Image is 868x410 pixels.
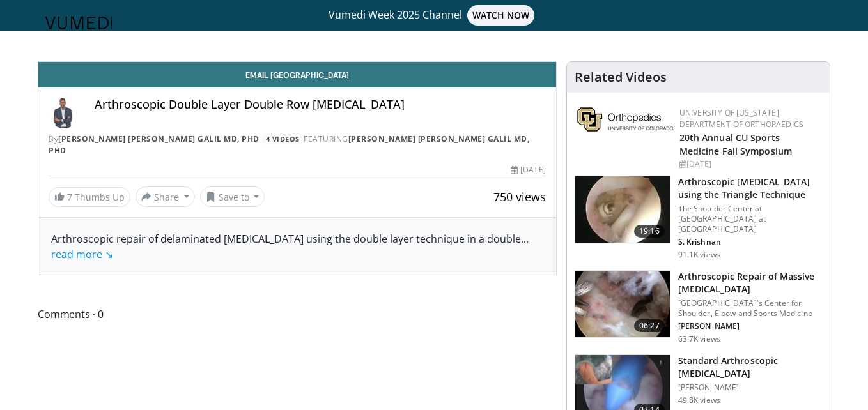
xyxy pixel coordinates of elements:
[678,334,720,344] p: 63.7K views
[38,306,557,323] span: Comments 0
[678,176,822,201] h3: Arthroscopic [MEDICAL_DATA] using the Triangle Technique
[575,270,822,344] a: 06:27 Arthroscopic Repair of Massive [MEDICAL_DATA] [GEOGRAPHIC_DATA]'s Center for Shoulder, Elbo...
[67,191,72,203] span: 7
[49,133,546,156] div: By FEATURING
[678,298,822,319] p: [GEOGRAPHIC_DATA]'s Center for Shoulder, Elbow and Sports Medicine
[511,164,545,176] div: [DATE]
[136,186,195,207] button: Share
[577,107,673,132] img: 355603a8-37da-49b6-856f-e00d7e9307d3.png.150x105_q85_autocrop_double_scale_upscale_version-0.2.png
[679,158,819,170] div: [DATE]
[51,231,543,262] div: Arthroscopic repair of delaminated [MEDICAL_DATA] using the double layer technique in a double
[261,133,304,144] a: 4 Videos
[575,70,667,85] h4: Related Videos
[678,321,822,331] p: William Levine
[51,247,113,261] a: read more ↘
[679,132,792,157] a: 20th Annual CU Sports Medicine Fall Symposium
[38,62,556,87] a: Email [GEOGRAPHIC_DATA]
[58,133,260,144] a: [PERSON_NAME] [PERSON_NAME] Galil MD, PhD
[634,225,665,238] span: 19:16
[678,204,822,234] p: The Shoulder Center at [GEOGRAPHIC_DATA] at [GEOGRAPHIC_DATA]
[575,271,670,337] img: 281021_0002_1.png.150x105_q85_crop-smart_upscale.jpg
[678,383,822,393] p: [PERSON_NAME]
[678,270,822,296] h3: Arthroscopic Repair of Massive [MEDICAL_DATA]
[45,17,113,29] img: VuMedi Logo
[49,133,529,156] a: [PERSON_NAME] [PERSON_NAME] Galil MD, PhD
[95,98,546,112] h4: Arthroscopic Double Layer Double Row [MEDICAL_DATA]
[49,98,79,128] img: Avatar
[49,187,130,207] a: 7 Thumbs Up
[679,107,803,130] a: University of [US_STATE] Department of Orthopaedics
[634,319,665,332] span: 06:27
[200,186,265,207] button: Save to
[575,176,670,243] img: krish_3.png.150x105_q85_crop-smart_upscale.jpg
[678,237,822,247] p: Sumant Krishnan
[575,176,822,260] a: 19:16 Arthroscopic [MEDICAL_DATA] using the Triangle Technique The Shoulder Center at [GEOGRAPHIC...
[678,250,720,260] p: 91.1K views
[493,189,546,204] span: 750 views
[678,395,720,406] p: 49.8K views
[678,354,822,380] h3: Standard Arthroscopic [MEDICAL_DATA]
